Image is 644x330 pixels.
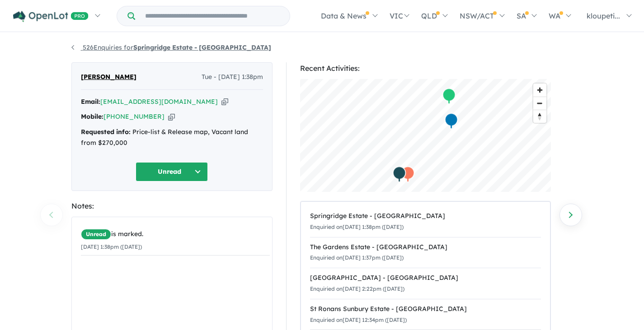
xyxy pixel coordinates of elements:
[81,127,263,149] div: Price-list & Release map, Vacant land from $270,000
[401,166,414,183] div: Map marker
[310,206,541,237] a: Springridge Estate - [GEOGRAPHIC_DATA]Enquiried on[DATE] 1:38pm ([DATE])
[310,273,541,284] div: [GEOGRAPHIC_DATA] - [GEOGRAPHIC_DATA]
[587,11,620,20] span: kloupeti...
[81,229,270,240] div: is marked.
[533,84,546,97] button: Zoom in
[168,112,175,121] button: Copy
[533,97,546,110] span: Zoom out
[81,72,136,83] span: [PERSON_NAME]
[71,42,573,53] nav: breadcrumb
[533,97,546,110] button: Zoom out
[533,110,546,123] span: Reset bearing to north
[202,72,263,83] span: Tue - [DATE] 1:38pm
[100,98,218,106] a: [EMAIL_ADDRESS][DOMAIN_NAME]
[533,110,546,123] button: Reset bearing to north
[300,62,551,74] div: Recent Activities:
[444,113,458,130] div: Map marker
[310,285,404,292] small: Enquiried on [DATE] 2:22pm ([DATE])
[133,43,271,51] strong: Springridge Estate - [GEOGRAPHIC_DATA]
[13,11,89,22] img: Openlot PRO Logo White
[81,229,111,240] span: Unread
[310,211,541,222] div: Springridge Estate - [GEOGRAPHIC_DATA]
[136,162,208,181] button: Unread
[81,128,131,136] strong: Requested info:
[310,242,541,253] div: The Gardens Estate - [GEOGRAPHIC_DATA]
[81,243,142,250] small: [DATE] 1:38pm ([DATE])
[103,112,165,121] a: [PHONE_NUMBER]
[310,268,541,299] a: [GEOGRAPHIC_DATA] - [GEOGRAPHIC_DATA]Enquiried on[DATE] 2:22pm ([DATE])
[137,6,288,26] input: Try estate name, suburb, builder or developer
[71,43,271,51] a: 526Enquiries forSpringridge Estate - [GEOGRAPHIC_DATA]
[300,79,551,192] canvas: Map
[392,166,406,183] div: Map marker
[81,112,103,121] strong: Mobile:
[310,237,541,269] a: The Gardens Estate - [GEOGRAPHIC_DATA]Enquiried on[DATE] 1:37pm ([DATE])
[442,88,456,105] div: Map marker
[310,223,404,230] small: Enquiried on [DATE] 1:38pm ([DATE])
[71,200,273,212] div: Notes:
[310,254,404,261] small: Enquiried on [DATE] 1:37pm ([DATE])
[221,97,228,107] button: Copy
[310,304,541,315] div: St Ronans Sunbury Estate - [GEOGRAPHIC_DATA]
[310,316,407,323] small: Enquiried on [DATE] 12:34pm ([DATE])
[81,98,100,106] strong: Email:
